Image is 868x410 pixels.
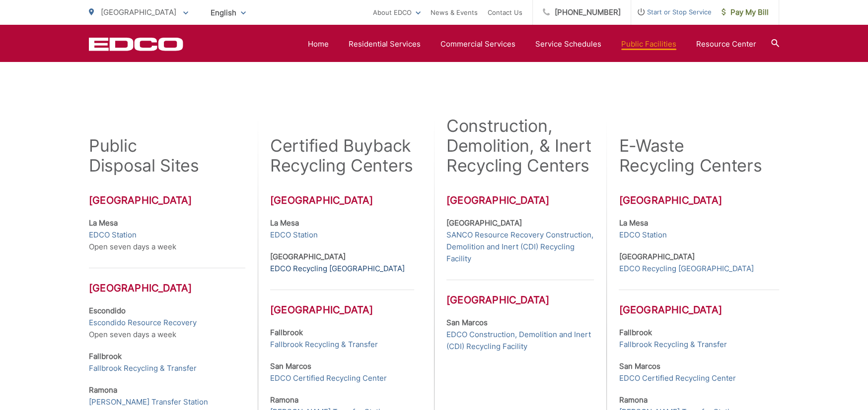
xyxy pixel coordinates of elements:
[270,339,378,351] a: Fallbrook Recycling & Transfer
[349,38,421,50] a: Residential Services
[535,38,601,50] a: Service Schedules
[722,6,769,18] span: Pay My Bill
[270,252,346,261] strong: [GEOGRAPHIC_DATA]
[619,252,694,261] strong: [GEOGRAPHIC_DATA]
[89,306,126,315] strong: Escondido
[619,395,647,405] strong: Ramona
[270,361,311,371] strong: San Marcos
[270,395,298,405] strong: Ramona
[696,38,756,50] a: Resource Center
[446,116,594,176] h2: Construction, Demolition, & Inert Recycling Centers
[619,136,762,176] h2: E-Waste Recycling Centers
[89,396,208,408] a: [PERSON_NAME] Transfer Station
[446,280,594,306] h3: [GEOGRAPHIC_DATA]
[446,229,594,265] a: SANCO Resource Recovery Construction, Demolition and Inert (CDI) Recycling Facility
[619,263,753,275] a: EDCO Recycling [GEOGRAPHIC_DATA]
[270,229,318,241] a: EDCO Station
[101,7,176,17] span: [GEOGRAPHIC_DATA]
[89,385,117,395] strong: Ramona
[619,361,660,371] strong: San Marcos
[619,372,735,384] a: EDCO Certified Recycling Center
[89,37,183,51] a: EDCD logo. Return to the homepage.
[89,217,245,253] p: Open seven days a week
[619,194,779,206] h3: [GEOGRAPHIC_DATA]
[431,6,478,18] a: News & Events
[446,318,488,327] strong: San Marcos
[619,290,779,316] h3: [GEOGRAPHIC_DATA]
[270,328,303,337] strong: Fallbrook
[373,6,421,18] a: About EDCO
[89,268,245,294] h3: [GEOGRAPHIC_DATA]
[270,290,414,316] h3: [GEOGRAPHIC_DATA]
[619,218,648,228] strong: La Mesa
[488,6,522,18] a: Contact Us
[619,328,651,337] strong: Fallbrook
[270,136,414,176] h2: Certified Buyback Recycling Centers
[440,38,515,50] a: Commercial Services
[446,329,594,352] a: EDCO Construction, Demolition and Inert (CDI) Recycling Facility
[446,218,522,228] strong: [GEOGRAPHIC_DATA]
[89,194,245,206] h3: [GEOGRAPHIC_DATA]
[89,136,199,176] h2: Public Disposal Sites
[270,372,387,384] a: EDCO Certified Recycling Center
[270,218,299,228] strong: La Mesa
[619,229,666,241] a: EDCO Station
[89,317,197,329] a: Escondido Resource Recovery
[270,263,405,275] a: EDCO Recycling [GEOGRAPHIC_DATA]
[619,339,726,351] a: Fallbrook Recycling & Transfer
[89,229,137,241] a: EDCO Station
[89,351,122,361] strong: Fallbrook
[89,362,197,374] a: Fallbrook Recycling & Transfer
[89,218,118,228] strong: La Mesa
[621,38,676,50] a: Public Facilities
[203,4,253,21] span: English
[270,194,414,206] h3: [GEOGRAPHIC_DATA]
[89,305,245,341] p: Open seven days a week
[308,38,329,50] a: Home
[446,194,594,206] h3: [GEOGRAPHIC_DATA]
